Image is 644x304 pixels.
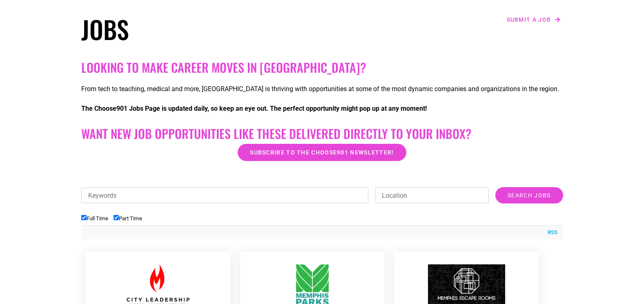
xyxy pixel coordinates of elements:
a: Submit a job [504,14,563,25]
span: Submit a job [507,17,551,22]
a: Subscribe to the Choose901 newsletter! [238,144,406,161]
input: Location [375,188,489,203]
span: Subscribe to the Choose901 newsletter! [250,150,394,155]
a: RSS [544,228,557,237]
label: Full Time [81,215,108,221]
h2: Want New Job Opportunities like these Delivered Directly to your Inbox? [81,126,563,141]
input: Search Jobs [495,187,563,203]
input: Part Time [114,215,119,220]
h1: Jobs [81,14,318,44]
p: From tech to teaching, medical and more, [GEOGRAPHIC_DATA] is thriving with opportunities at some... [81,84,563,94]
label: Part Time [114,215,142,221]
h2: Looking to make career moves in [GEOGRAPHIC_DATA]? [81,60,563,75]
input: Keywords [81,188,369,203]
input: Full Time [81,215,87,220]
strong: The Choose901 Jobs Page is updated daily, so keep an eye out. The perfect opportunity might pop u... [81,105,427,112]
